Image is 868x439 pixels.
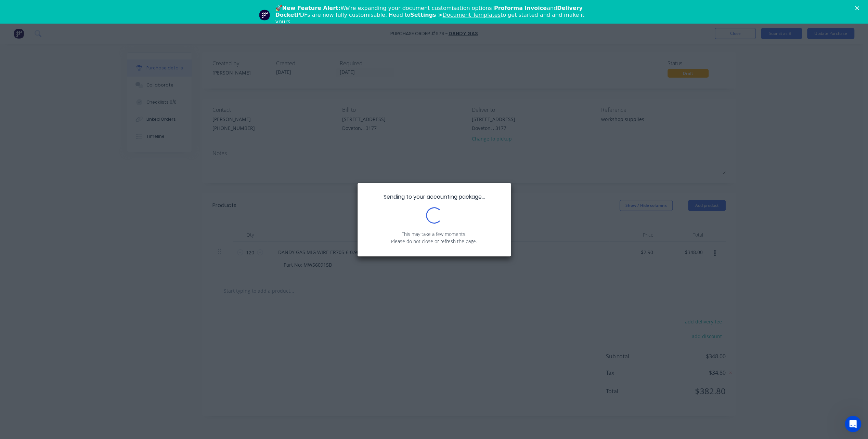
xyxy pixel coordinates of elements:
[384,193,485,201] span: Sending to your accounting package...
[368,238,501,245] p: Please do not close or refresh the page.
[845,416,861,432] iframe: Intercom live chat
[259,10,270,21] img: Profile image for Team
[275,5,583,18] b: Delivery Docket
[442,12,500,18] a: Document Templates
[275,5,598,25] div: 🚀 We're expanding your document customisation options! and PDFs are now fully customisable. Head ...
[410,12,501,18] b: Settings >
[855,6,862,10] div: Close
[494,5,547,11] b: Proforma Invoice
[282,5,341,11] b: New Feature Alert:
[368,230,501,238] p: This may take a few moments.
